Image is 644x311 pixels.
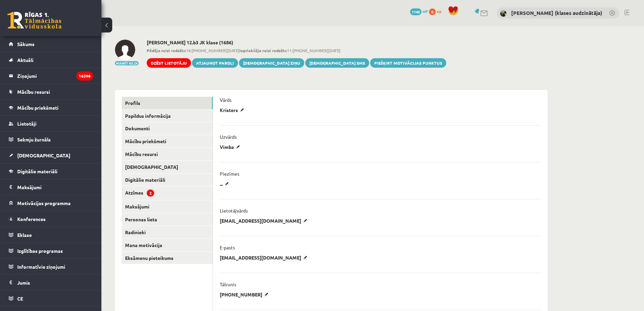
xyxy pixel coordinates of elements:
a: Mācību resursi [9,84,93,99]
i: 16396 [76,71,93,81]
h2: [PERSON_NAME] 12.b3 JK klase (1686) [147,40,446,45]
a: [DEMOGRAPHIC_DATA] [9,148,93,163]
p: Tālrunis [220,281,236,287]
p: Uzvārds [220,134,237,140]
a: Informatīvie ziņojumi [9,259,93,274]
span: 16:[PHONE_NUMBER][DATE] 11:[PHONE_NUMBER][DATE] [147,47,446,53]
p: ... [220,181,231,187]
img: Līga Bite (klases audzinātāja) [500,10,507,17]
a: Radinieki [122,226,213,239]
a: [DEMOGRAPHIC_DATA] ziņu [239,58,304,68]
a: Papildus informācija [122,110,213,122]
b: Iepriekšējo reizi redzēts [239,48,287,53]
a: Sākums [9,36,93,52]
a: Jumis [9,275,93,290]
a: Lietotāji [9,116,93,131]
p: [PHONE_NUMBER] [220,291,271,297]
a: Mācību priekšmeti [122,135,213,148]
a: Atzīmes2 [122,186,213,200]
span: Mācību resursi [17,89,50,95]
button: Mainīt bildi [115,61,139,65]
span: Informatīvie ziņojumi [17,264,65,270]
a: Maksājumi [9,179,93,195]
p: [EMAIL_ADDRESS][DOMAIN_NAME] [220,254,310,261]
a: 1140 mP [410,8,428,14]
a: 0 xp [429,8,445,14]
a: Mācību priekšmeti [9,100,93,115]
a: Motivācijas programma [9,195,93,211]
span: Motivācijas programma [17,200,71,206]
a: Izglītības programas [9,243,93,259]
a: [DEMOGRAPHIC_DATA] SMS [305,58,369,68]
a: [DEMOGRAPHIC_DATA] [122,161,213,173]
a: [PERSON_NAME] (klases audzinātāja) [511,9,602,16]
a: Piešķirt motivācijas punktus [370,58,446,68]
span: 0 [429,8,436,15]
a: Sekmju žurnāls [9,132,93,147]
a: Digitālie materiāli [122,174,213,186]
a: Aktuāli [9,52,93,68]
span: Jumis [17,280,30,286]
p: [EMAIL_ADDRESS][DOMAIN_NAME] [220,218,310,224]
span: Izglītības programas [17,248,63,254]
legend: Ziņojumi [17,68,93,84]
a: Digitālie materiāli [9,163,93,179]
a: Personas lieta [122,213,213,226]
p: Lietotājvārds [220,207,248,214]
legend: Maksājumi [17,179,93,195]
a: Profils [122,97,213,109]
span: Mācību priekšmeti [17,105,58,111]
p: Kristers [220,107,246,113]
span: Sekmju žurnāls [17,136,51,142]
p: E-pasts [220,244,235,250]
span: Digitālie materiāli [17,168,57,174]
a: Ziņojumi16396 [9,68,93,84]
a: Atjaunot paroli [192,58,238,68]
a: Eksāmenu pieteikums [122,252,213,264]
span: Konferences [17,216,46,222]
b: Pēdējo reizi redzēts [147,48,186,53]
span: Lietotāji [17,120,37,127]
p: Piezīmes [220,171,239,177]
a: Mācību resursi [122,148,213,160]
a: CE [9,291,93,306]
span: xp [437,8,441,14]
a: Eklase [9,227,93,243]
a: Konferences [9,211,93,227]
a: Dokumenti [122,122,213,135]
span: 1140 [410,8,422,15]
span: Eklase [17,232,32,238]
span: 2 [147,190,154,197]
a: Mana motivācija [122,239,213,251]
img: Kristers Vimba [115,40,135,60]
p: Vārds [220,97,232,103]
a: Rīgas 1. Tālmācības vidusskola [7,12,62,29]
span: CE [17,295,23,302]
span: Sākums [17,41,34,47]
a: Dzēst lietotāju [147,58,191,68]
span: Aktuāli [17,57,33,63]
span: mP [423,8,428,14]
p: Vimba [220,144,242,150]
a: Maksājumi [122,200,213,213]
span: [DEMOGRAPHIC_DATA] [17,152,70,158]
